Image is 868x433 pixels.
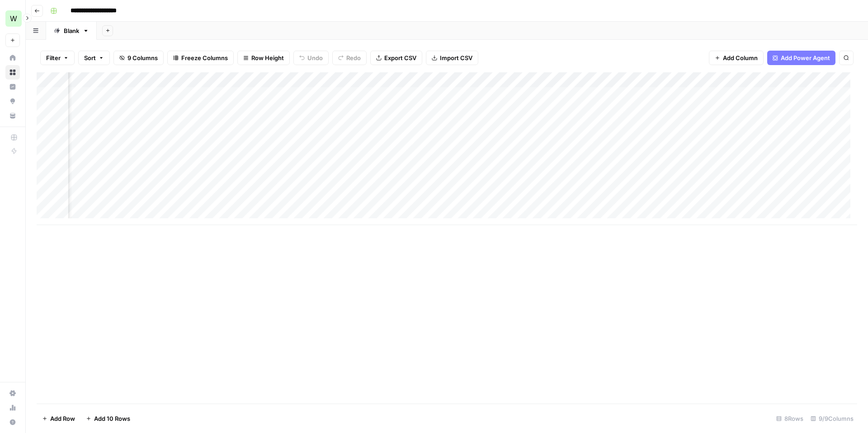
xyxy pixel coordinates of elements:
button: Add Column [709,51,764,65]
button: 9 Columns [113,51,164,65]
span: Sort [84,53,96,62]
a: Opportunities [5,94,20,108]
button: Workspace: Workspace1 [5,7,20,30]
div: Blank [64,26,79,35]
button: Add 10 Rows [80,411,136,426]
button: Help + Support [5,415,20,429]
span: Add Power Agent [781,53,830,62]
span: Add 10 Rows [94,414,130,423]
span: 9 Columns [127,53,158,62]
button: Freeze Columns [167,51,234,65]
span: Row Height [251,53,284,62]
a: Settings [5,386,20,400]
button: Sort [78,51,110,65]
span: W [10,13,17,24]
div: 9/9 Columns [807,411,857,426]
span: Add Column [723,53,758,62]
span: Add Row [50,414,75,423]
span: Undo [307,53,323,62]
a: Browse [5,65,20,80]
span: Filter [46,53,61,62]
button: Redo [332,51,367,65]
button: Row Height [237,51,290,65]
button: Add Power Agent [767,51,835,65]
button: Add Row [37,411,80,426]
span: Redo [346,53,361,62]
a: Blank [46,22,97,40]
button: Undo [293,51,329,65]
button: Filter [40,51,75,65]
a: Your Data [5,108,20,123]
a: Insights [5,80,20,94]
a: Usage [5,400,20,415]
span: Import CSV [440,53,472,62]
button: Import CSV [426,51,478,65]
a: Home [5,51,20,65]
span: Export CSV [384,53,416,62]
div: 8 Rows [773,411,807,426]
button: Export CSV [370,51,422,65]
span: Freeze Columns [181,53,228,62]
